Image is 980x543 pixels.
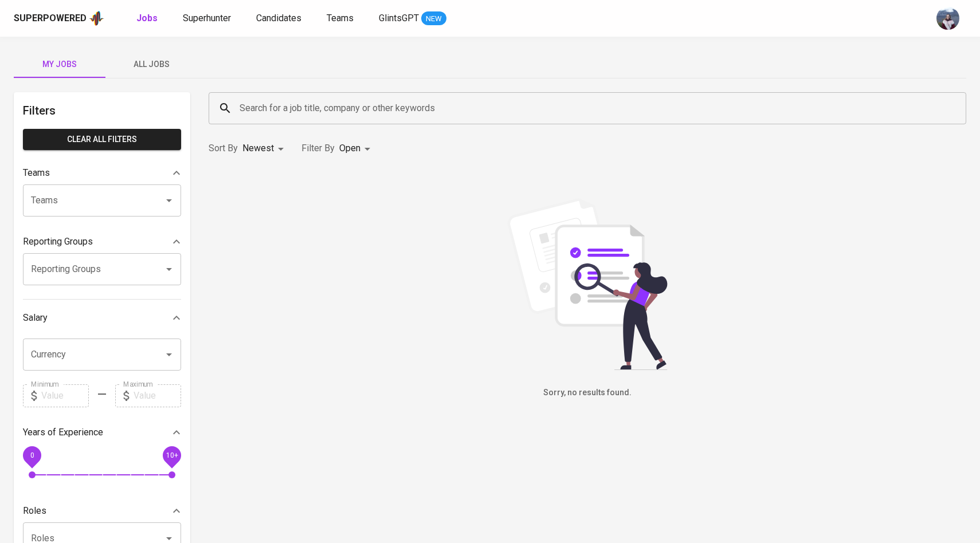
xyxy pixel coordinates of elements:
[166,451,178,459] span: 10+
[23,426,103,439] p: Years of Experience
[89,10,104,27] img: app logo
[161,347,177,363] button: Open
[421,13,446,25] span: NEW
[256,13,301,23] span: Candidates
[183,13,231,23] span: Superhunter
[209,387,966,399] h6: Sorry, no results found.
[379,13,419,23] span: GlintsGPT
[161,261,177,277] button: Open
[936,7,959,30] img: christine.raharja@glints.com
[30,451,34,459] span: 0
[301,141,335,155] p: Filter By
[256,11,304,26] a: Candidates
[183,11,233,26] a: Superhunter
[23,230,181,253] div: Reporting Groups
[23,129,181,150] button: Clear All filters
[14,12,87,25] div: Superpowered
[23,421,181,444] div: Years of Experience
[14,10,104,27] a: Superpoweredapp logo
[501,198,673,370] img: file_searching.svg
[136,11,160,26] a: Jobs
[134,384,181,407] input: Value
[23,101,181,120] h6: Filters
[379,11,446,26] a: GlintsGPT NEW
[327,11,356,26] a: Teams
[339,143,360,154] span: Open
[209,141,238,155] p: Sort By
[242,141,274,155] p: Newest
[23,166,50,180] p: Teams
[32,132,172,147] span: Clear All filters
[23,499,181,522] div: Roles
[161,192,177,208] button: Open
[136,13,158,23] b: Jobs
[242,138,288,159] div: Newest
[112,57,190,72] span: All Jobs
[23,235,93,249] p: Reporting Groups
[21,57,99,72] span: My Jobs
[41,384,89,407] input: Value
[23,311,48,325] p: Salary
[23,504,46,518] p: Roles
[23,306,181,329] div: Salary
[327,13,354,23] span: Teams
[339,138,374,159] div: Open
[23,162,181,184] div: Teams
